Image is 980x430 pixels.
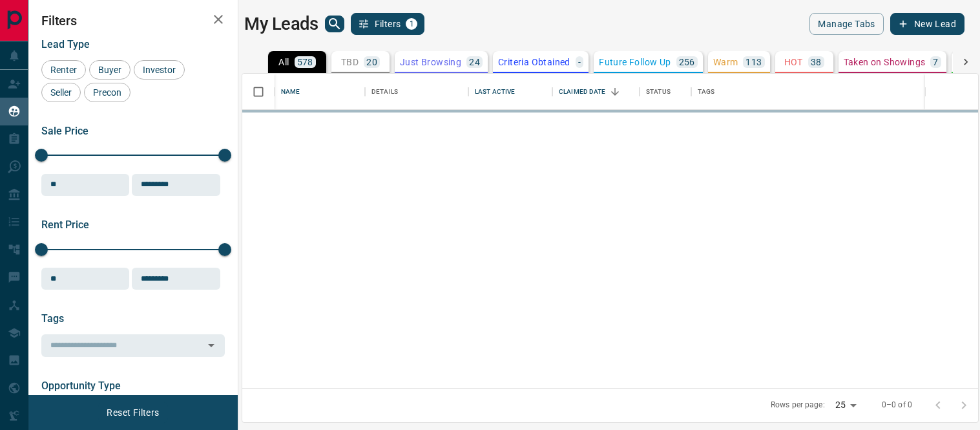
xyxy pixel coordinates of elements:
p: Taken on Showings [844,58,926,67]
span: Seller [46,87,76,98]
p: Just Browsing [400,58,461,67]
span: 1 [407,19,416,28]
span: Precon [89,87,126,98]
span: Tags [41,312,64,325]
p: 578 [297,58,313,67]
div: Last Active [468,74,552,110]
span: Buyer [94,65,126,75]
p: TBD [341,58,359,67]
p: - [578,58,581,67]
div: Tags [691,74,926,110]
span: Investor [138,65,180,75]
div: Renter [41,60,86,80]
div: Investor [134,60,185,80]
button: Filters1 [351,13,425,35]
p: All [278,58,289,67]
button: Sort [606,83,624,101]
div: Buyer [89,60,130,80]
p: 256 [679,58,695,67]
p: 0–0 of 0 [882,400,912,411]
button: Manage Tabs [809,13,883,35]
button: search button [325,16,344,32]
span: Sale Price [41,125,89,137]
div: Name [281,74,300,110]
h1: My Leads [244,14,318,34]
p: 113 [745,58,762,67]
div: Precon [84,83,130,102]
p: 38 [811,58,822,67]
div: Tags [698,74,715,110]
span: Renter [46,65,81,75]
span: Opportunity Type [41,380,121,392]
button: Reset Filters [98,402,167,424]
p: Future Follow Up [599,58,671,67]
button: New Lead [890,13,964,35]
div: Claimed Date [552,74,640,110]
div: Name [275,74,365,110]
p: Warm [713,58,738,67]
div: 25 [830,396,861,414]
p: 24 [469,58,480,67]
span: Lead Type [41,38,90,50]
div: Last Active [475,74,515,110]
p: 7 [933,58,938,67]
p: HOT [784,58,803,67]
div: Details [365,74,468,110]
p: 20 [366,58,377,67]
span: Rent Price [41,219,89,231]
div: Details [371,74,398,110]
button: Open [202,336,220,354]
h2: Filters [41,13,225,28]
div: Seller [41,83,81,102]
p: Criteria Obtained [498,58,570,67]
div: Claimed Date [559,74,606,110]
p: Rows per page: [771,400,825,411]
div: Status [646,74,671,110]
div: Status [640,74,691,110]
